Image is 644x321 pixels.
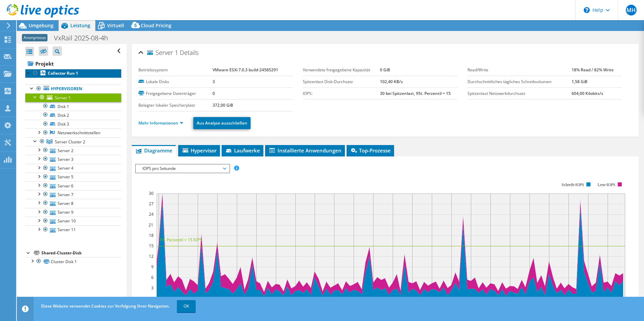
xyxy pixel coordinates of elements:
a: Aus Analyse ausschließen [193,117,251,129]
text: 21 [149,222,153,228]
span: Laufwerke [225,147,260,154]
label: Durchschnittliches tägliches Schreibvolumen [468,78,572,85]
span: Virtuell [107,22,124,29]
a: Netzwerkschnittstellen [25,129,121,137]
a: Server 3 [25,155,121,164]
a: Disk 1 [25,102,121,111]
b: 18% Read / 82% Write [572,67,614,73]
a: Server 10 [25,217,121,225]
span: Diagramme [135,147,172,154]
b: 3 [213,79,215,84]
span: Server 1 [147,49,178,56]
text: 24 [149,211,154,217]
text: 9 [151,264,154,270]
label: Freigegebene Datenträger [138,90,213,97]
a: Server 6 [25,181,121,190]
text: Schreib-IOPS [561,182,584,187]
span: Server 1 [55,95,71,101]
b: 102,40 KB/s [380,79,403,84]
label: Read/Write [468,67,572,73]
label: Lokale Disks [138,78,213,85]
b: 372,00 GiB [213,102,233,108]
a: Server 2 [25,146,121,155]
a: Server 11 [25,225,121,234]
label: Spitzenlast Netzwerkdurchsatz [468,90,572,97]
text: 95. Perzentil = 15 IOPS [160,237,202,243]
span: Anonymous [22,34,47,41]
a: Hypervisoren [25,84,121,93]
span: Server Cluster 2 [55,139,85,145]
label: Spitzenlast Disk-Durchsatz [303,78,380,85]
a: Server 4 [25,164,121,173]
a: Collector Run 1 [25,69,121,78]
span: Diese Website verwendet Cookies zur Verfolgung Ihrer Navigation. [41,303,170,309]
text: 18 [149,233,154,238]
span: Cloud Pricing [141,22,171,29]
b: 30 bei Spitzenlast, 95t. Perzentil = 15 [380,91,451,96]
a: OK [177,300,196,312]
a: Server 9 [25,208,121,217]
b: VMware ESXi 7.0.3 build-24585291 [213,67,278,73]
span: Hypervisor [182,147,217,154]
text: 30 [149,190,154,196]
a: Mehr Informationen [138,120,183,126]
span: IOPS pro Sekunde [139,165,226,173]
h1: VxRail 2025-08-4h [51,34,119,42]
a: Server 1 [25,93,121,102]
a: Server 7 [25,190,121,199]
a: Server 5 [25,173,121,181]
b: 0 GiB [380,67,390,73]
span: Leistung [70,22,90,29]
a: Cluster Disk 1 [25,257,121,266]
span: MH [626,5,637,15]
label: IOPS: [303,90,380,97]
a: Disk 2 [25,111,121,119]
b: 0 [213,91,215,96]
span: Installierte Anwendungen [268,147,342,154]
span: Umgebung [29,22,54,29]
b: 1,58 GiB [572,79,587,84]
div: Shared-Cluster-Disk [41,249,121,257]
text: 15 [149,243,154,249]
a: Projekt [25,58,121,69]
b: 604,00 Kilobits/s [572,91,603,96]
svg: \n [584,7,590,13]
a: Server Cluster 2 [25,137,121,146]
text: 12 [149,253,154,259]
b: Collector Run 1 [48,70,78,76]
span: Top-Prozesse [350,147,391,154]
label: Verwendete freigegebene Kapazität [303,67,380,73]
span: Details [180,48,198,57]
label: Belegter lokaler Speicherplatz [138,102,213,109]
text: Lese-IOPS [598,182,615,187]
label: Betriebssystem [138,67,213,73]
text: 27 [149,201,154,207]
text: 0 [151,295,154,301]
text: 6 [151,275,154,280]
text: 3 [151,285,154,291]
a: Disk 3 [25,120,121,129]
a: Server 8 [25,199,121,208]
